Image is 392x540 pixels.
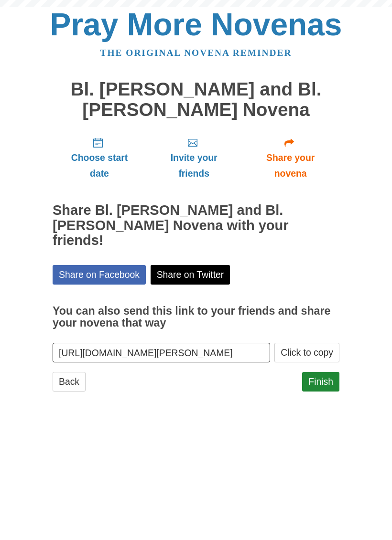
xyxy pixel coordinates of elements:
a: The original novena reminder [100,48,292,58]
a: Finish [302,372,339,392]
h1: Bl. [PERSON_NAME] and Bl. [PERSON_NAME] Novena [53,79,339,120]
h3: You can also send this link to your friends and share your novena that way [53,305,339,329]
a: Share your novena [241,129,339,186]
a: Pray More Novenas [50,7,342,42]
span: Choose start date [62,150,137,181]
span: Invite your friends [156,150,232,181]
a: Share on Twitter [151,265,230,285]
a: Share on Facebook [53,265,146,285]
button: Click to copy [274,343,339,362]
a: Back [53,372,86,392]
a: Invite your friends [146,129,241,186]
span: Share your novena [251,150,330,181]
h2: Share Bl. [PERSON_NAME] and Bl. [PERSON_NAME] Novena with your friends! [53,203,339,249]
a: Choose start date [53,129,146,186]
